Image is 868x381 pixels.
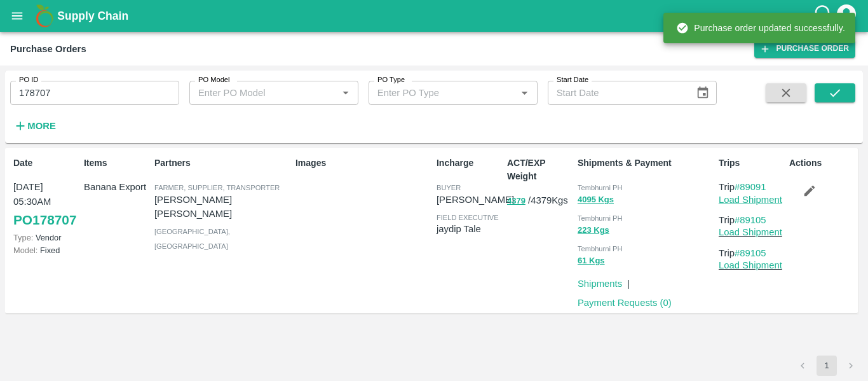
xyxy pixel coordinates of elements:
[754,39,855,58] a: Purchase Order
[719,156,784,170] p: Trips
[198,75,230,85] label: PO Model
[372,85,496,101] input: Enter PO Type
[578,156,714,170] p: Shipments & Payment
[507,156,573,183] p: ACT/EXP Weight
[578,245,623,253] span: Tembhurni PH
[437,222,502,236] p: jaydip Tale
[154,184,280,191] span: Farmer, Supplier, Transporter
[13,246,37,255] span: Model:
[622,272,630,291] div: |
[27,121,56,131] strong: More
[13,233,33,242] span: Type:
[817,356,837,376] button: page 1
[13,156,79,170] p: Date
[735,215,766,225] a: #89105
[10,81,179,105] input: Enter PO ID
[578,279,622,289] a: Shipments
[13,180,79,209] p: [DATE] 05:30AM
[719,227,782,237] a: Load Shipment
[154,193,290,221] p: [PERSON_NAME] [PERSON_NAME]
[437,214,499,221] span: field executive
[516,85,532,101] button: Open
[719,246,784,260] p: Trip
[578,223,609,238] button: 223 Kgs
[13,209,76,232] a: PO178707
[84,180,149,194] p: Banana Export
[10,41,86,57] div: Purchase Orders
[790,356,863,376] nav: pagination navigation
[57,7,813,25] a: Supply Chain
[719,180,784,194] p: Trip
[437,193,514,207] p: [PERSON_NAME]
[691,81,715,105] button: Choose date
[13,244,79,256] p: Fixed
[32,3,57,29] img: logo
[578,193,614,207] button: 4095 Kgs
[578,298,672,308] a: Payment Requests (0)
[13,232,79,244] p: Vendor
[789,156,855,170] p: Actions
[507,193,573,208] p: / 4379 Kgs
[3,1,32,31] button: open drawer
[835,3,858,29] div: account of current user
[437,184,461,191] span: buyer
[154,156,290,170] p: Partners
[193,85,317,101] input: Enter PO Model
[719,260,782,270] a: Load Shipment
[337,85,354,101] button: Open
[377,75,405,85] label: PO Type
[578,184,623,191] span: Tembhurni PH
[735,182,766,192] a: #89091
[19,75,38,85] label: PO ID
[719,213,784,227] p: Trip
[578,254,605,268] button: 61 Kgs
[578,214,623,222] span: Tembhurni PH
[813,4,835,27] div: customer-support
[557,75,588,85] label: Start Date
[295,156,431,170] p: Images
[57,10,128,22] b: Supply Chain
[548,81,686,105] input: Start Date
[154,228,230,249] span: [GEOGRAPHIC_DATA] , [GEOGRAPHIC_DATA]
[735,248,766,258] a: #89105
[84,156,149,170] p: Items
[10,115,59,137] button: More
[719,195,782,205] a: Load Shipment
[437,156,502,170] p: Incharge
[676,17,845,39] div: Purchase order updated successfully.
[507,194,526,209] button: 4379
